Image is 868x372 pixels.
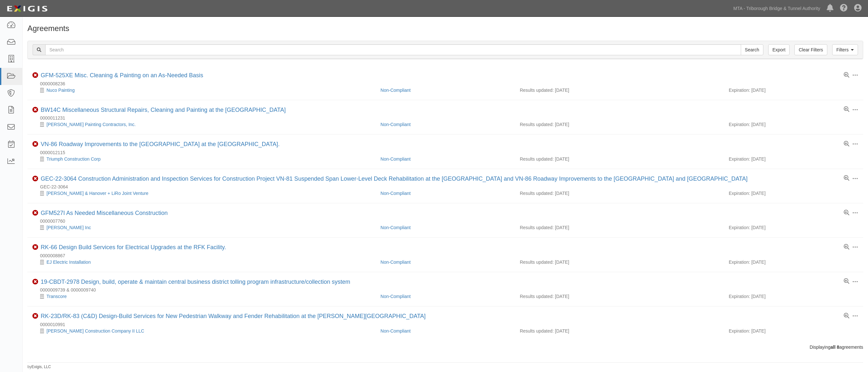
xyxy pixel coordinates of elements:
[844,210,849,216] a: View results summary
[729,156,858,162] div: Expiration: [DATE]
[729,121,858,128] div: Expiration: [DATE]
[380,328,410,334] a: Non-Compliant
[32,190,376,197] div: Hardesty & Hanover + LiRo Joint Venture
[41,313,426,320] div: RK-23D/RK-83 (C&D) Design-Build Services for New Pedestrian Walkway and Fender Rehabilitation at ...
[46,191,149,196] a: [PERSON_NAME] & Hanover + LiRo Joint Venture
[729,328,858,334] div: Expiration: [DATE]
[41,107,286,113] a: BW14C Miscellaneous Structural Repairs, Cleaning and Painting at the [GEOGRAPHIC_DATA]
[41,244,226,250] a: RK-66 Design Build Services for Electrical Upgrades at the RFK Facility.
[41,72,203,79] div: GFM-525XE Misc. Cleaning & Painting on an As-Needed Basis
[520,328,719,334] div: Results updated: [DATE]
[32,287,863,293] div: 0000009739 & 0000009740
[27,364,51,370] small: by
[32,293,376,300] div: Transcore
[46,328,144,334] a: [PERSON_NAME] Construction Company II LLC
[32,87,376,93] div: Nuco Painting
[32,259,376,265] div: EJ Electric Installation
[729,190,858,197] div: Expiration: [DATE]
[380,122,410,127] a: Non-Compliant
[32,80,863,87] div: 0000008236
[32,210,38,216] i: Non-Compliant
[41,279,350,285] a: 19-CBDT-2978 Design, build, operate & maintain central business district tolling program infrastr...
[27,24,863,33] h1: Agreements
[730,2,823,15] a: MTA - Triborough Bridge & Tunnel Authority
[32,176,38,182] i: Non-Compliant
[41,141,280,148] div: VN-86 Roadway Improvements to the Belt Parkway at the Verrazzano-Narrows Bridge.
[520,190,719,197] div: Results updated: [DATE]
[32,321,863,328] div: 0000010991
[41,210,168,216] a: GFM527I As Needed Miscellaneous Construction
[729,259,858,265] div: Expiration: [DATE]
[380,88,410,93] a: Non-Compliant
[46,88,75,93] a: Nuco Painting
[380,260,410,265] a: Non-Compliant
[46,260,91,265] a: EJ Electric Installation
[32,224,376,231] div: Paul J. Scariano Inc
[32,279,38,285] i: Non-Compliant
[520,259,719,265] div: Results updated: [DATE]
[32,184,863,190] div: GEC-22-3064
[41,141,280,147] a: VN-86 Roadway Improvements to the [GEOGRAPHIC_DATA] at the [GEOGRAPHIC_DATA].
[41,279,350,286] div: 19-CBDT-2978 Design, build, operate & maintain central business district tolling program infrastr...
[520,156,719,162] div: Results updated: [DATE]
[832,44,858,55] a: Filters
[46,156,101,162] a: Triumph Construction Corp
[844,107,849,112] a: View results summary
[46,225,91,230] a: [PERSON_NAME] Inc
[32,328,376,334] div: Walsh Construction Company II LLC
[520,224,719,231] div: Results updated: [DATE]
[844,72,849,78] a: View results summary
[729,293,858,300] div: Expiration: [DATE]
[46,294,67,299] a: Transcore
[41,210,168,217] div: GFM527I As Needed Miscellaneous Construction
[844,141,849,147] a: View results summary
[41,107,286,114] div: BW14C Miscellaneous Structural Repairs, Cleaning and Painting at the Bronx-Whitestone Bridge
[380,191,410,196] a: Non-Compliant
[844,279,849,284] a: View results summary
[41,72,203,79] a: GFM-525XE Misc. Cleaning & Painting on an As-Needed Basis
[844,175,849,181] a: View results summary
[729,87,858,93] div: Expiration: [DATE]
[41,175,748,182] a: GEC-22-3064 Construction Administration and Inspection Services for Construction Project VN-81 Su...
[32,121,376,128] div: Ahern Painting Contractors, Inc.
[32,156,376,162] div: Triumph Construction Corp
[729,224,858,231] div: Expiration: [DATE]
[32,252,863,259] div: 0000008867
[32,107,38,113] i: Non-Compliant
[32,244,38,250] i: Non-Compliant
[844,313,849,319] a: View results summary
[32,115,863,121] div: 0000011231
[380,294,410,299] a: Non-Compliant
[768,44,790,55] a: Export
[844,244,849,250] a: View results summary
[32,313,38,319] i: Non-Compliant
[32,72,38,78] i: Non-Compliant
[380,156,410,162] a: Non-Compliant
[46,122,136,127] a: [PERSON_NAME] Painting Contractors, Inc.
[41,244,226,251] div: RK-66 Design Build Services for Electrical Upgrades at the RFK Facility.
[23,344,868,350] div: Displaying agreements
[41,175,748,183] div: GEC-22-3064 Construction Administration and Inspection Services for Construction Project VN-81 Su...
[32,141,38,147] i: Non-Compliant
[32,365,51,369] a: Exigis, LLC
[5,3,49,15] img: logo-5460c22ac91f19d4615b14bd174203de0afe785f0fc80cf4dbbc73dc1793850b.png
[840,5,848,12] i: Help Center - Complianz
[794,44,827,55] a: Clear Filters
[45,44,741,55] input: Search
[831,345,839,350] b: all 8
[520,121,719,128] div: Results updated: [DATE]
[741,44,763,55] input: Search
[380,225,410,230] a: Non-Compliant
[32,218,863,224] div: 0000007760
[520,293,719,300] div: Results updated: [DATE]
[32,149,863,156] div: 0000012115
[520,87,719,93] div: Results updated: [DATE]
[41,313,426,319] a: RK-23D/RK-83 (C&D) Design-Build Services for New Pedestrian Walkway and Fender Rehabilitation at ...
